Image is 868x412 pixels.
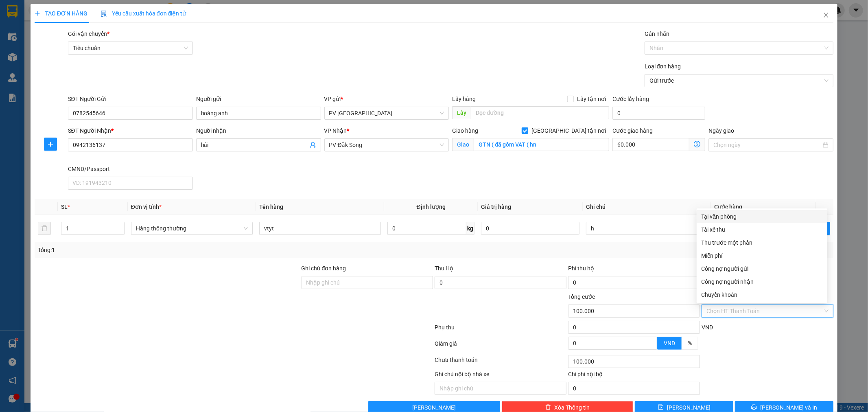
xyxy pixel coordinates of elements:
[101,11,107,17] img: icon
[474,138,609,151] input: Giao tận nơi
[196,126,321,135] div: Người nhận
[44,141,57,147] span: plus
[68,126,193,135] div: SĐT Người Nhận
[310,142,316,148] span: user-add
[196,94,321,103] div: Người gửi
[713,140,821,149] input: Ngày giao
[38,222,51,235] button: delete
[329,107,444,119] span: PV Tân Bình
[702,324,713,331] span: VND
[568,294,595,300] span: Tổng cước
[694,141,700,147] span: dollar-circle
[412,403,456,412] span: [PERSON_NAME]
[645,31,669,37] label: Gán nhãn
[574,94,609,103] span: Lấy tận nơi
[702,277,822,286] div: Công nợ người nhận
[708,127,734,134] label: Ngày giao
[528,126,609,135] span: [GEOGRAPHIC_DATA] tận nơi
[259,204,283,210] span: Tên hàng
[612,107,705,120] input: Cước lấy hàng
[417,204,446,210] span: Định lượng
[583,199,711,215] th: Ghi chú
[702,251,822,260] div: Miễn phí
[35,10,87,17] span: TẠO ĐƠN HÀNG
[302,276,433,289] input: Ghi chú đơn hàng
[702,264,822,273] div: Công nợ người gửi
[435,382,566,395] input: Nhập ghi chú
[38,245,335,254] div: Tổng: 1
[324,94,449,103] div: VP gửi
[8,57,17,68] span: Nơi gửi:
[8,18,19,39] img: logo
[645,63,681,70] label: Loại đơn hàng
[815,4,837,27] button: Close
[751,404,757,411] span: printer
[667,403,711,412] span: [PERSON_NAME]
[568,370,700,382] div: Chi phí nội bộ
[324,127,347,134] span: VP Nhận
[434,355,568,370] div: Chưa thanh toán
[435,370,566,382] div: Ghi chú nội bộ nhà xe
[702,212,822,221] div: Tại văn phòng
[68,164,193,173] div: CMND/Passport
[136,222,248,234] span: Hàng thông thường
[435,265,453,272] span: Thu Hộ
[434,323,568,337] div: Phụ thu
[658,404,664,411] span: save
[664,340,675,346] span: VND
[649,75,829,87] span: Gửi trước
[68,94,193,103] div: SĐT Người Gửi
[612,96,649,102] label: Cước lấy hàng
[452,138,474,151] span: Giao
[586,222,708,235] input: Ghi Chú
[545,404,551,411] span: delete
[697,262,827,275] div: Cước gửi hàng sẽ được ghi vào công nợ của người gửi
[702,225,822,234] div: Tài xế thu
[466,222,474,235] span: kg
[481,204,511,210] span: Giá trị hàng
[471,106,609,119] input: Dọc đường
[329,139,444,151] span: PV Đắk Song
[101,10,186,17] span: Yêu cầu xuất hóa đơn điện tử
[35,11,40,16] span: plus
[612,138,689,151] input: Cước giao hàng
[434,339,568,353] div: Giảm giá
[481,222,579,235] input: 0
[82,31,115,37] span: TB09250270
[702,290,822,299] div: Chuyển khoản
[697,275,827,288] div: Cước gửi hàng sẽ được ghi vào công nợ của người nhận
[302,265,346,272] label: Ghi chú đơn hàng
[21,13,66,44] strong: CÔNG TY TNHH [GEOGRAPHIC_DATA] 214 QL13 - P.26 - Q.BÌNH THẠNH - TP HCM 1900888606
[612,127,653,134] label: Cước giao hàng
[61,204,68,210] span: SL
[44,138,57,151] button: plus
[568,264,700,276] div: Phí thu hộ
[68,31,109,37] span: Gói vận chuyển
[259,222,381,235] input: VD: Bàn, Ghế
[82,57,105,61] span: PV Đắk Song
[760,403,817,412] span: [PERSON_NAME] và In
[554,403,590,412] span: Xóa Thông tin
[714,204,742,210] span: Cước hàng
[702,238,822,247] div: Thu trước một phần
[452,96,476,102] span: Lấy hàng
[77,37,115,43] span: 10:35:22 [DATE]
[28,49,94,55] strong: BIÊN NHẬN GỬI HÀNG HOÁ
[452,106,471,119] span: Lấy
[73,42,188,54] span: Tiêu chuẩn
[62,57,75,68] span: Nơi nhận:
[131,204,162,210] span: Đơn vị tính
[688,340,692,346] span: %
[823,12,829,18] span: close
[452,127,478,134] span: Giao hàng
